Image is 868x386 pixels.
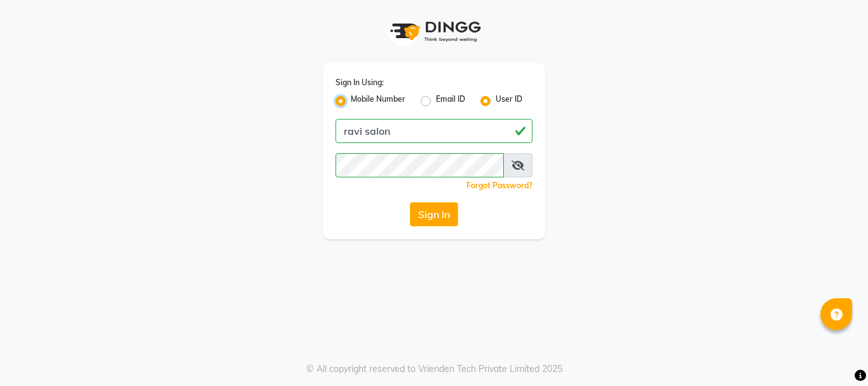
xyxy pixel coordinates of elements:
[351,93,405,109] label: Mobile Number
[336,77,384,88] label: Sign In Using:
[336,119,532,143] input: Username
[436,93,465,109] label: Email ID
[383,13,485,50] img: logo1.svg
[410,202,458,226] button: Sign In
[496,93,522,109] label: User ID
[336,153,504,177] input: Username
[466,181,532,190] a: Forgot Password?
